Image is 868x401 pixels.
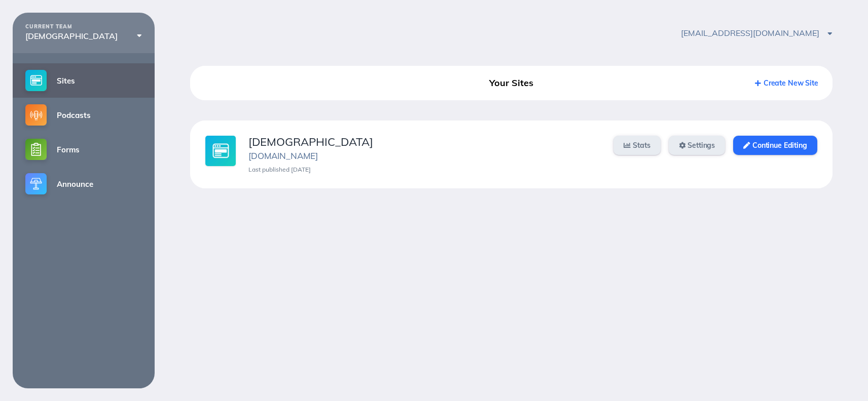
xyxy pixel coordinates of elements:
div: [DEMOGRAPHIC_DATA] [25,31,142,41]
img: announce-small@2x.png [25,173,47,194]
a: Podcasts [13,98,155,132]
a: Stats [613,136,660,155]
div: Last published [DATE] [248,166,601,173]
a: Settings [669,136,726,155]
span: [EMAIL_ADDRESS][DOMAIN_NAME] [681,28,832,38]
a: Forms [13,132,155,167]
a: Sites [13,63,155,98]
img: sites-small@2x.png [25,70,47,91]
img: podcasts-small@2x.png [25,104,47,126]
a: [DOMAIN_NAME] [248,150,318,161]
div: Your Sites [409,74,613,92]
div: CURRENT TEAM [25,24,142,30]
div: [DEMOGRAPHIC_DATA] [248,136,601,148]
a: Create New Site [755,78,818,88]
a: Continue Editing [733,136,817,155]
img: forms-small@2x.png [25,139,47,160]
a: Announce [13,167,155,201]
img: sites-large@2x.jpg [205,136,236,166]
